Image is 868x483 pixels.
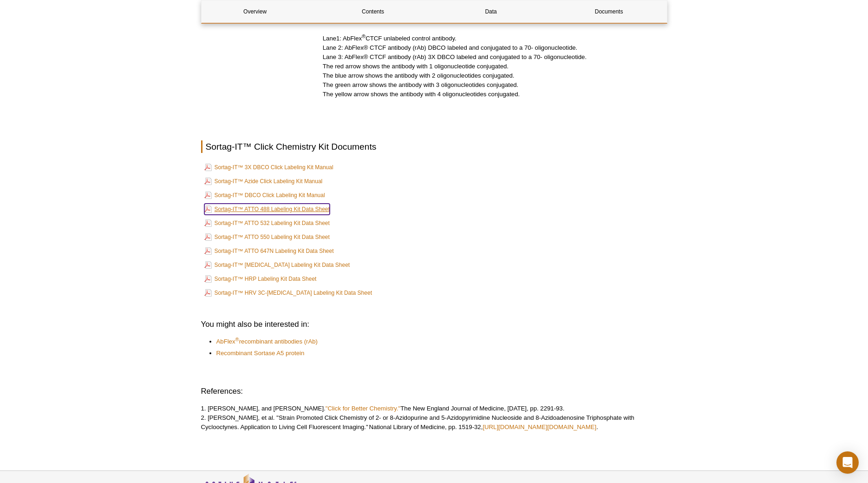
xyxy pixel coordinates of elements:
a: Sortag-IT™ ATTO 488 Labeling Kit Data Sheet [204,204,330,215]
a: Sortag-IT™ ATTO 647N Labeling Kit Data Sheet [204,245,334,257]
p: 1. [PERSON_NAME], and [PERSON_NAME]. The New England Journal of Medicine, [DATE], pp. 2291-93. 2.... [201,404,667,432]
a: Sortag-IT™ ATTO 532 Labeling Kit Data Sheet [204,218,330,229]
sup: ® [362,33,365,39]
h3: You might also be interested in: [201,319,667,330]
div: Open Intercom Messenger [836,451,859,474]
a: Sortag-IT™ DBCO Click Labeling Kit Manual [204,190,325,201]
a: "Click for Better Chemistry." [326,405,401,412]
sup: ® [235,337,239,342]
h2: Sortag-IT™ Click Chemistry Kit Documents [201,140,667,153]
a: Recombinant Sortase A5 protein [216,349,305,358]
a: Sortag-IT™ 3X DBCO Click Labeling Kit Manual [204,162,333,173]
a: Sortag-IT™ HRV 3C-[MEDICAL_DATA] Labeling Kit Data Sheet [204,287,372,298]
a: AbFlex®recombinant antibodies (rAb) [216,337,318,346]
a: Sortag-IT™ [MEDICAL_DATA] Labeling Kit Data Sheet [204,259,350,271]
a: Overview [202,0,309,23]
a: Sortag-IT™ ATTO 550 Labeling Kit Data Sheet [204,232,330,243]
a: Contents [320,0,427,23]
a: [URL][DOMAIN_NAME][DOMAIN_NAME] [483,423,596,430]
a: Sortag-IT™ HRP Labeling Kit Data Sheet [204,273,317,285]
a: Documents [555,0,663,23]
a: Data [437,0,545,23]
a: Sortag-IT™ Azide Click Labeling Kit Manual [204,176,323,187]
h3: References: [201,386,667,397]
